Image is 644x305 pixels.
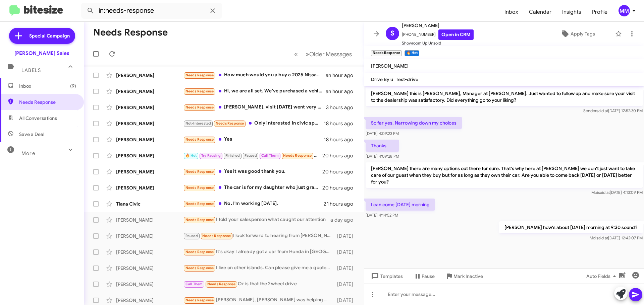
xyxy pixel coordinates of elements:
[405,50,419,56] small: 🔥 Hot
[93,27,168,38] h1: Needs Response
[185,153,197,158] span: 🔥 Hot
[207,282,236,286] span: Needs Response
[185,73,214,77] span: Needs Response
[185,266,214,270] span: Needs Response
[183,184,322,192] div: The car is for my daughter who just graduated college. She needs to establish her credit first an...
[21,150,35,156] span: More
[596,108,608,113] span: said at
[334,265,359,272] div: [DATE]
[396,76,418,82] span: Test-drive
[402,40,474,47] span: Showroom Up Unsold
[185,169,214,174] span: Needs Response
[366,213,398,218] span: [DATE] 4:14:52 PM
[201,153,221,158] span: Try Pausing
[326,104,359,111] div: 3 hours ago
[185,234,198,238] span: Paused
[371,63,409,69] span: [PERSON_NAME]
[185,185,214,190] span: Needs Response
[408,270,440,282] button: Pause
[583,108,643,113] span: Sender [DATE] 12:52:30 PM
[334,249,359,255] div: [DATE]
[185,121,211,126] span: Not-Interested
[334,233,359,239] div: [DATE]
[245,153,257,158] span: Paused
[183,136,324,143] div: Yes
[183,168,322,175] div: Yes it was good thank you.
[183,296,334,304] div: [PERSON_NAME], [PERSON_NAME] was helping me with the car. Last I checked he was seeing when the C...
[422,270,435,282] span: Pause
[185,105,214,109] span: Needs Response
[334,281,359,288] div: [DATE]
[116,249,183,255] div: [PERSON_NAME]
[390,28,394,39] span: S
[81,3,222,19] input: Search
[116,168,183,175] div: [PERSON_NAME]
[371,76,393,82] span: Drive By u
[371,50,402,56] small: Needs Response
[116,265,183,272] div: [PERSON_NAME]
[309,51,352,58] span: Older Messages
[185,298,214,302] span: Needs Response
[283,153,312,158] span: Needs Response
[326,72,359,79] div: an hour ago
[366,140,399,152] p: Thanks
[185,250,214,254] span: Needs Response
[9,28,75,44] a: Special Campaign
[183,280,334,288] div: Or is that the 2wheel drive
[322,184,359,191] div: 20 hours ago
[370,270,403,282] span: Templates
[524,2,557,22] span: Calendar
[364,270,408,282] button: Templates
[183,264,334,272] div: I live on other islands. Can please give me a quote for Honda civic lx
[21,67,41,73] span: Labels
[366,131,399,136] span: [DATE] 4:09:23 PM
[185,282,203,286] span: Call Them
[402,29,474,40] span: [PHONE_NUMBER]
[19,99,76,105] span: Needs Response
[183,120,324,127] div: Only interested in civic sport 4dr
[324,201,359,207] div: 21 hours ago
[185,137,214,142] span: Needs Response
[499,221,643,233] p: [PERSON_NAME] how's about [DATE] morning at 9:30 sound?
[183,200,324,208] div: No. I'm working [DATE].
[294,50,298,58] span: «
[185,202,214,206] span: Needs Response
[183,152,322,159] div: Ok thanks, he's na available right now. We'll call when he can
[324,136,359,143] div: 18 hours ago
[216,121,244,126] span: Needs Response
[183,216,330,224] div: I told your salesperson what caught our attention
[581,270,624,282] button: Auto Fields
[366,87,643,106] p: [PERSON_NAME] this is [PERSON_NAME], Manager at [PERSON_NAME]. Just wanted to follow up and make ...
[116,281,183,288] div: [PERSON_NAME]
[29,32,70,39] span: Special Campaign
[557,2,587,22] a: Insights
[185,89,214,93] span: Needs Response
[19,83,76,89] span: Inbox
[366,117,462,129] p: So far yes. Narrowing down my choices
[116,120,183,127] div: [PERSON_NAME]
[116,184,183,191] div: [PERSON_NAME]
[591,190,643,195] span: Moi [DATE] 4:13:09 PM
[499,2,524,22] a: Inbox
[571,28,595,40] span: Apply Tags
[185,218,214,222] span: Needs Response
[587,2,613,22] a: Profile
[290,47,356,61] nav: Page navigation example
[116,233,183,239] div: [PERSON_NAME]
[19,115,57,122] span: All Conversations
[116,88,183,95] div: [PERSON_NAME]
[70,83,76,89] span: (9)
[183,232,334,240] div: I look forward to hearing from [PERSON_NAME]
[322,152,359,159] div: 20 hours ago
[366,162,643,188] p: [PERSON_NAME] there are many options out there for sure. That's why here at [PERSON_NAME] we don'...
[590,235,643,240] span: Moi [DATE] 12:42:07 PM
[202,234,231,238] span: Needs Response
[322,168,359,175] div: 20 hours ago
[440,270,488,282] button: Mark Inactive
[183,248,334,256] div: It's okay I already got a car from Honda in [GEOGRAPHIC_DATA] crv
[366,199,435,211] p: I can come [DATE] morning
[183,87,326,95] div: Hi, we are all set. We've purchased a vehicle already. Thank you!
[324,120,359,127] div: 18 hours ago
